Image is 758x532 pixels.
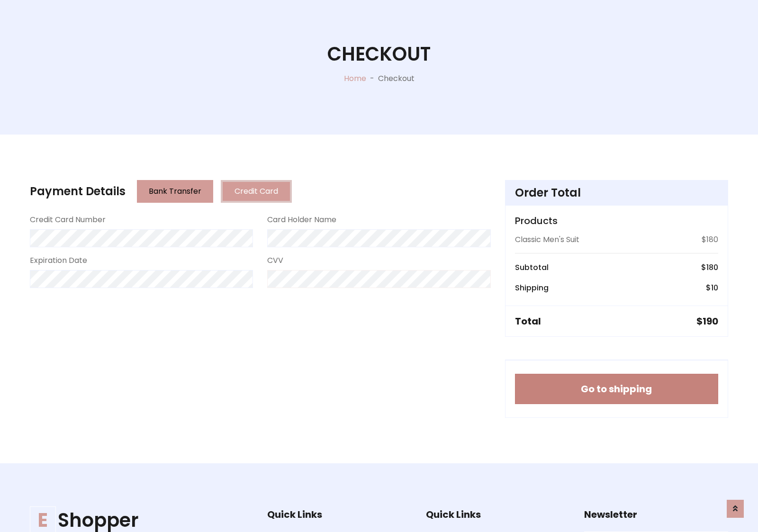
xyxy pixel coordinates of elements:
[711,282,718,293] span: 10
[515,234,579,245] p: Classic Men's Suit
[30,509,237,532] a: EShopper
[30,185,126,198] h4: Payment Details
[366,73,378,84] p: -
[221,180,292,203] button: Credit Card
[584,509,728,520] h5: Newsletter
[702,234,718,245] p: $180
[515,374,718,404] button: Go to shipping
[515,215,718,226] h5: Products
[515,316,541,327] h5: Total
[30,214,106,225] label: Credit Card Number
[515,263,549,272] h6: Subtotal
[30,255,87,266] label: Expiration Date
[267,255,283,266] label: CVV
[30,509,237,532] h1: Shopper
[706,283,718,292] h6: $
[515,186,718,200] h4: Order Total
[267,214,336,225] label: Card Holder Name
[426,509,570,520] h5: Quick Links
[137,180,213,203] button: Bank Transfer
[344,73,366,84] a: Home
[267,509,411,520] h5: Quick Links
[706,262,718,273] span: 180
[703,315,718,328] span: 190
[327,43,431,65] h1: Checkout
[701,263,718,272] h6: $
[515,283,549,292] h6: Shipping
[696,316,718,327] h5: $
[378,73,415,84] p: Checkout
